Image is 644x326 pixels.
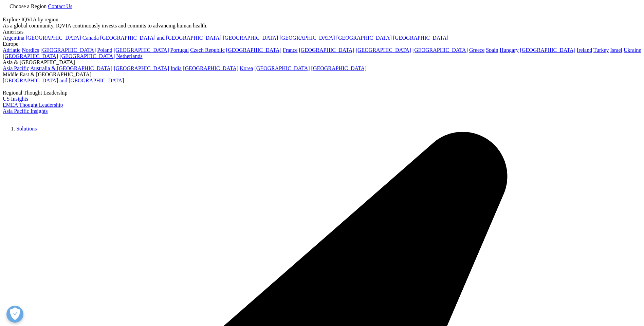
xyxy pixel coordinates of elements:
[3,65,29,71] a: Asia Pacific
[114,65,169,71] a: [GEOGRAPHIC_DATA]
[610,47,623,53] a: Israel
[26,35,81,41] a: [GEOGRAPHIC_DATA]
[114,47,169,53] a: [GEOGRAPHIC_DATA]
[279,35,335,41] a: [GEOGRAPHIC_DATA]
[3,59,641,65] div: Asia & [GEOGRAPHIC_DATA]
[283,47,298,53] a: France
[254,65,310,71] a: [GEOGRAPHIC_DATA]
[412,47,468,53] a: [GEOGRAPHIC_DATA]
[100,35,221,41] a: [GEOGRAPHIC_DATA] and [GEOGRAPHIC_DATA]
[311,65,367,71] a: [GEOGRAPHIC_DATA]
[3,41,641,47] div: Europe
[336,35,392,41] a: [GEOGRAPHIC_DATA]
[3,35,24,41] a: Argentina
[3,29,641,35] div: Americas
[3,108,48,114] a: Asia Pacific Insights
[40,47,96,53] a: [GEOGRAPHIC_DATA]
[356,47,411,53] a: [GEOGRAPHIC_DATA]
[500,47,519,53] a: Hungary
[593,47,609,53] a: Turkey
[3,102,63,108] a: EMEA Thought Leadership
[170,47,189,53] a: Portugal
[223,35,278,41] a: [GEOGRAPHIC_DATA]
[3,23,641,29] div: As a global community, IQVIA continuously invests and commits to advancing human health.
[30,65,112,71] a: Australia & [GEOGRAPHIC_DATA]
[48,3,72,9] a: Contact Us
[624,47,641,53] a: Ukraine
[6,306,23,323] button: Voorkeuren openen
[3,47,20,53] a: Adriatic
[3,53,58,59] a: [GEOGRAPHIC_DATA]
[22,47,39,53] a: Nordics
[190,47,225,53] a: Czech Republic
[59,53,115,59] a: [GEOGRAPHIC_DATA]
[16,126,37,131] a: Solutions
[240,65,253,71] a: Korea
[469,47,484,53] a: Greece
[3,96,28,102] a: US Insights
[170,65,182,71] a: India
[520,47,575,53] a: [GEOGRAPHIC_DATA]
[97,47,112,53] a: Poland
[226,47,281,53] a: [GEOGRAPHIC_DATA]
[3,90,641,96] div: Regional Thought Leadership
[183,65,238,71] a: [GEOGRAPHIC_DATA]
[486,47,498,53] a: Spain
[82,35,99,41] a: Canada
[299,47,354,53] a: [GEOGRAPHIC_DATA]
[3,78,124,83] a: [GEOGRAPHIC_DATA] and [GEOGRAPHIC_DATA]
[116,53,142,59] a: Netherlands
[3,17,641,23] div: Explore IQVIA by region
[3,72,641,78] div: Middle East & [GEOGRAPHIC_DATA]
[577,47,592,53] a: Ireland
[10,3,47,9] span: Choose a Region
[393,35,448,41] a: [GEOGRAPHIC_DATA]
